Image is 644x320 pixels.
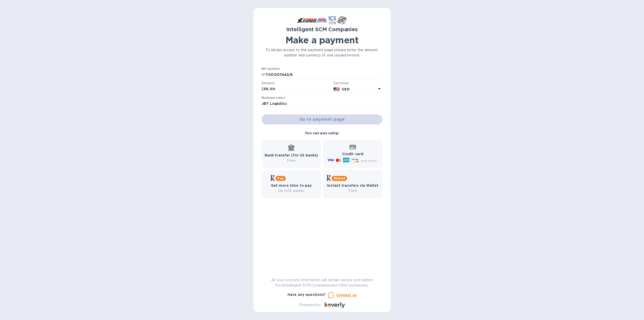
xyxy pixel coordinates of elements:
h1: Make a payment [262,35,382,45]
b: Wallet [334,176,345,180]
b: Get more time to pay [271,183,312,187]
b: Instant transfers via Wallet [327,183,378,187]
label: Bill number [262,67,280,70]
input: 0.00 [264,85,331,93]
p: Free [265,158,318,163]
img: USD [333,87,340,91]
label: Amount [262,82,274,85]
span: and more... [361,159,379,163]
p: Powered by [299,302,320,308]
b: Bank transfer (for US banks) [265,153,318,157]
b: You can pay using: [305,131,339,135]
b: Have any questions? [288,293,326,297]
b: Credit card [342,152,363,156]
input: Enter business name [262,100,382,108]
p: $ [262,86,264,92]
p: All your account information will remain secure and hidden from Intelligent SCM Companies and oth... [262,277,382,288]
label: Business name [262,96,285,99]
b: Currency [333,81,349,85]
p: № [262,72,266,77]
b: USD [342,87,349,91]
p: Up to 12 weeks [271,188,312,194]
u: Contact us [336,293,357,297]
b: Intelligent SCM Companies [286,26,358,33]
p: To obtain access to the payment page please enter the amount, number and currency of one unpaid i... [262,47,382,58]
p: Free [327,188,378,194]
input: Enter bill number [266,71,382,79]
b: Pay [277,176,284,180]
